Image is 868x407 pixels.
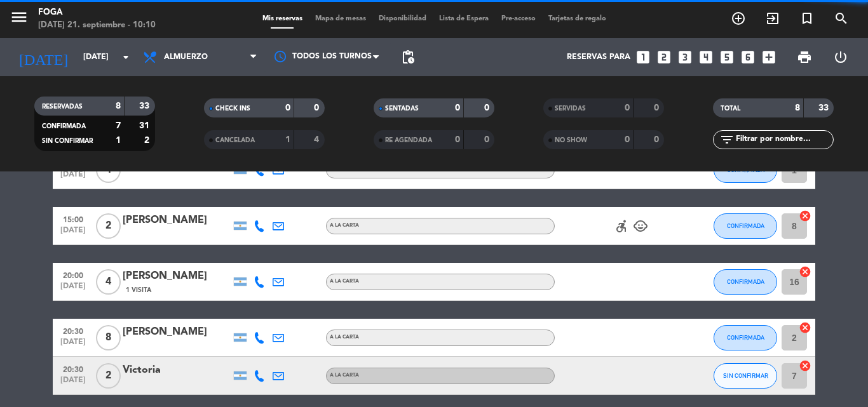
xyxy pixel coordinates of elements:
[833,50,848,65] i: power_settings_new
[614,218,629,234] i: accessible_forward
[57,338,89,352] span: [DATE]
[635,49,651,65] i: looks_one
[144,136,152,145] strong: 2
[455,103,460,112] strong: 0
[96,213,121,239] span: 2
[285,103,290,112] strong: 0
[330,223,359,228] span: A LA CARTA
[740,49,756,65] i: looks_6
[126,285,151,295] span: 1 Visita
[822,38,858,76] div: LOG OUT
[721,105,740,112] span: TOTAL
[719,132,735,147] i: filter_list
[795,103,800,112] strong: 8
[799,359,811,372] i: cancel
[118,50,133,65] i: arrow_drop_down
[96,363,121,389] span: 2
[57,282,89,297] span: [DATE]
[215,137,255,143] span: CANCELADA
[654,135,661,144] strong: 0
[567,53,630,62] span: Reservas para
[727,222,764,229] span: CONFIRMADA
[735,133,833,147] input: Filtrar por nombre...
[314,135,322,144] strong: 4
[57,170,89,185] span: [DATE]
[330,373,359,378] span: A LA CARTA
[799,265,811,278] i: cancel
[719,49,735,65] i: looks_5
[625,135,630,144] strong: 0
[385,137,432,143] span: RE AGENDADA
[96,325,121,350] span: 8
[42,103,83,110] span: RESERVADAS
[116,102,121,110] strong: 8
[330,279,359,284] span: A LA CARTA
[139,102,152,110] strong: 33
[96,269,121,295] span: 4
[57,323,89,338] span: 20:30
[834,11,849,26] i: search
[799,11,815,26] i: turned_in_not
[139,121,152,130] strong: 31
[555,105,586,112] span: SERVIDAS
[10,8,29,31] button: menu
[372,15,433,22] span: Disponibilidad
[714,213,777,239] button: CONFIRMADA
[654,103,661,112] strong: 0
[723,372,768,379] span: SIN CONFIRMAR
[761,49,777,65] i: add_box
[765,11,780,26] i: exit_to_app
[714,325,777,350] button: CONFIRMADA
[484,103,492,112] strong: 0
[116,121,121,130] strong: 7
[256,15,309,22] span: Mis reservas
[330,167,359,172] span: A LA CARTA
[714,269,777,295] button: CONFIRMADA
[455,135,460,144] strong: 0
[57,376,89,390] span: [DATE]
[330,335,359,340] span: A LA CARTA
[797,50,812,65] span: print
[698,49,714,65] i: looks_4
[714,363,777,389] button: SIN CONFIRMAR
[10,8,29,27] i: menu
[727,278,764,285] span: CONFIRMADA
[309,15,372,22] span: Mapa de mesas
[123,324,231,340] div: [PERSON_NAME]
[57,361,89,376] span: 20:30
[164,53,208,62] span: Almuerzo
[123,362,231,378] div: Victoria
[818,103,831,112] strong: 33
[433,15,495,22] span: Lista de Espera
[57,226,89,241] span: [DATE]
[731,11,746,26] i: add_circle_outline
[542,15,613,22] span: Tarjetas de regalo
[727,334,764,341] span: CONFIRMADA
[123,212,231,229] div: [PERSON_NAME]
[400,50,416,65] span: pending_actions
[57,211,89,226] span: 15:00
[116,136,121,145] strong: 1
[215,105,250,112] span: CHECK INS
[10,43,77,71] i: [DATE]
[625,103,630,112] strong: 0
[42,123,86,130] span: CONFIRMADA
[633,218,648,234] i: child_care
[677,49,693,65] i: looks_3
[38,19,156,32] div: [DATE] 21. septiembre - 10:10
[656,49,672,65] i: looks_two
[799,210,811,222] i: cancel
[285,135,290,144] strong: 1
[495,15,542,22] span: Pre-acceso
[38,6,156,19] div: FOGA
[123,268,231,284] div: [PERSON_NAME]
[42,138,93,144] span: SIN CONFIRMAR
[484,135,492,144] strong: 0
[799,321,811,334] i: cancel
[385,105,419,112] span: SENTADAS
[555,137,587,143] span: NO SHOW
[314,103,322,112] strong: 0
[57,267,89,282] span: 20:00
